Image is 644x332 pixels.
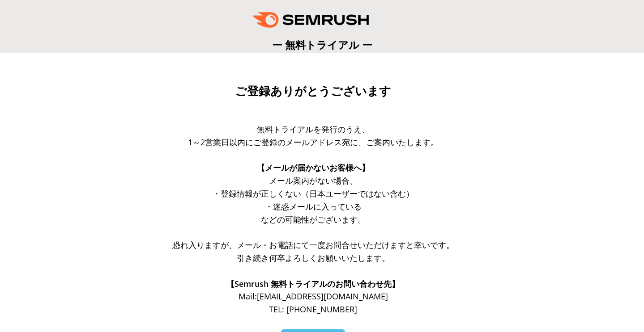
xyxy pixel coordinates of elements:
span: 【メールが届かないお客様へ】 [257,162,370,173]
span: ー 無料トライアル ー [272,38,372,52]
span: ・迷惑メールに入っている [265,201,362,212]
span: Mail: [EMAIL_ADDRESS][DOMAIN_NAME] [239,291,388,302]
span: 恐れ入りますが、メール・お電話にて一度お問合せいただけますと幸いです。 [172,240,454,250]
span: メール案内がない場合、 [269,175,358,186]
span: ・登録情報が正しくない（日本ユーザーではない含む） [213,188,414,199]
span: 1～2営業日以内にご登録のメールアドレス宛に、ご案内いたします。 [188,137,439,147]
span: 無料トライアルを発行のうえ、 [257,124,370,134]
span: などの可能性がございます。 [261,214,366,225]
span: 引き続き何卒よろしくお願いいたします。 [237,252,390,263]
span: TEL: [PHONE_NUMBER] [269,304,357,315]
span: 【Semrush 無料トライアルのお問い合わせ先】 [226,278,400,289]
span: ご登録ありがとうございます [235,84,391,98]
